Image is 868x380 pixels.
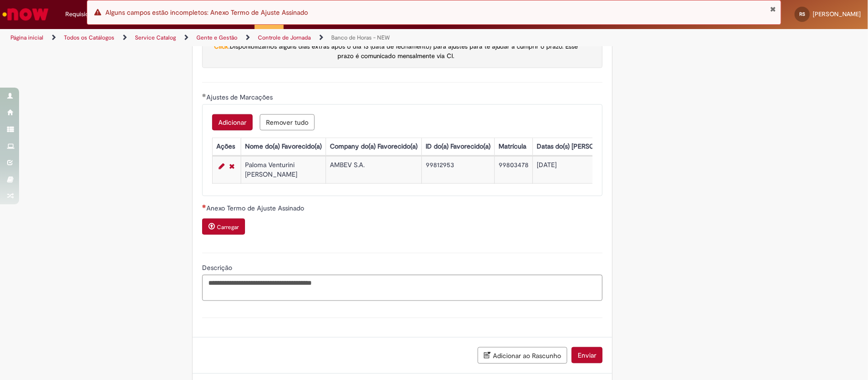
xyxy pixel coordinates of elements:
[217,223,239,231] small: Carregar
[241,156,326,183] td: Paloma Venturini [PERSON_NAME]
[212,114,253,130] button: Add a row for Ajustes de Marcações
[422,138,495,155] th: ID do(a) Favorecido(a)
[230,42,578,60] span: Disponibilizamos alguns dias extras após o dia 13 (data de fechamento) para ajustes para te ajuda...
[258,34,311,41] a: Controle de Jornada
[572,347,602,363] button: Enviar
[478,347,567,364] button: Adicionar ao Rascunho
[7,29,572,47] ul: Trilhas de página
[135,34,176,41] a: Service Catalog
[206,204,306,212] span: Anexo Termo de Ajuste Assinado
[227,160,237,172] a: Remover linha 1
[326,156,422,183] td: AMBEV S.A.
[213,138,241,155] th: Ações
[495,156,533,183] td: 99803478
[770,5,776,13] button: Fechar Notificação
[214,42,228,50] a: Click
[196,34,237,41] a: Gente e Gestão
[813,10,861,18] span: [PERSON_NAME]
[202,204,206,208] span: Necessários
[326,138,422,155] th: Company do(a) Favorecido(a)
[105,8,308,17] span: Alguns campos estão incompletos: Anexo Termo de Ajuste Assinado
[202,93,206,97] span: Obrigatório Preenchido
[202,219,245,235] button: Carregar anexo de Anexo Termo de Ajuste Assinado Required
[533,156,635,183] td: [DATE]
[495,138,533,155] th: Matrícula
[202,275,602,301] textarea: Descrição
[10,34,43,41] a: Página inicial
[799,11,805,17] span: RS
[533,138,635,155] th: Datas do(s) [PERSON_NAME](s)
[260,114,315,130] button: Remove all rows for Ajustes de Marcações
[1,5,50,24] img: ServiceNow
[331,34,390,41] a: Banco de Horas - NEW
[211,33,581,60] span: .
[202,263,234,272] span: Descrição
[65,10,99,19] span: Requisições
[64,34,114,41] a: Todos os Catálogos
[216,160,227,172] a: Editar Linha 1
[206,93,275,101] span: Ajustes de Marcações
[241,138,326,155] th: Nome do(a) Favorecido(a)
[422,156,495,183] td: 99812953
